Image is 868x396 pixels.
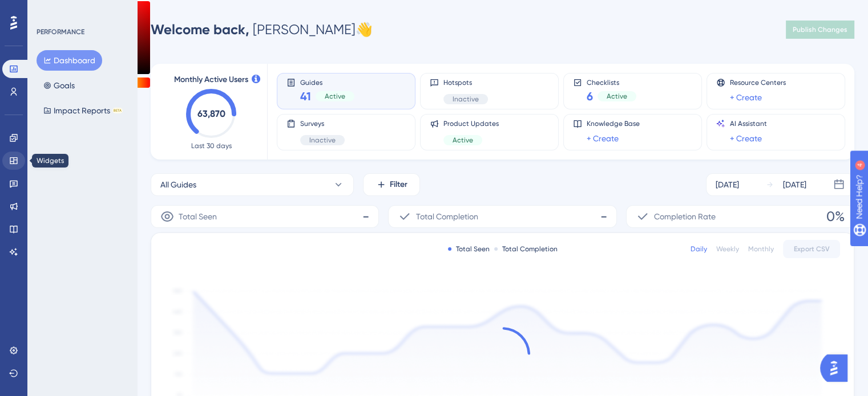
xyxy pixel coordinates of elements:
div: PERFORMANCE [37,27,84,36]
span: Need Help? [27,3,71,17]
button: Goals [37,75,82,96]
button: Impact ReportsBETA [37,100,130,121]
span: Checklists [587,78,636,86]
text: 63,870 [197,108,225,119]
span: Knowledge Base [587,119,640,128]
span: Hotspots [443,78,488,87]
span: Last 30 days [191,141,232,150]
div: [DATE] [716,178,739,191]
span: Total Seen [179,210,217,223]
button: Dashboard [37,50,102,71]
div: Total Seen [448,244,490,254]
span: Surveys [300,119,345,128]
button: Publish Changes [786,21,854,39]
button: Filter [363,173,420,196]
span: Active [607,92,627,101]
span: 41 [300,88,311,104]
span: Guides [300,78,354,86]
span: Completion Rate [654,210,716,223]
span: Active [453,136,473,145]
span: - [600,207,607,226]
span: 0% [826,207,845,226]
span: Welcome back, [151,21,249,38]
iframe: UserGuiding AI Assistant Launcher [820,351,854,385]
div: Total Completion [494,244,558,254]
div: BETA [112,108,123,113]
div: Monthly [748,244,774,254]
a: + Create [587,132,619,145]
span: Active [325,92,345,101]
span: - [362,207,369,226]
span: Resource Centers [730,78,786,87]
div: Daily [691,244,707,254]
span: 6 [587,88,593,104]
span: Product Updates [443,119,499,128]
div: Weekly [716,244,739,254]
span: Publish Changes [793,25,847,34]
button: Export CSV [783,240,840,258]
span: Filter [390,178,407,191]
span: AI Assistant [730,119,767,128]
div: [PERSON_NAME] 👋 [151,21,373,39]
span: Total Completion [416,210,478,223]
button: All Guides [151,173,354,196]
span: Export CSV [794,244,830,254]
a: + Create [730,132,762,145]
span: Inactive [453,95,479,104]
a: + Create [730,91,762,104]
div: [DATE] [783,178,806,191]
span: Monthly Active Users [174,73,248,87]
span: All Guides [160,178,196,191]
div: 4 [79,6,83,15]
span: Inactive [309,136,336,145]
